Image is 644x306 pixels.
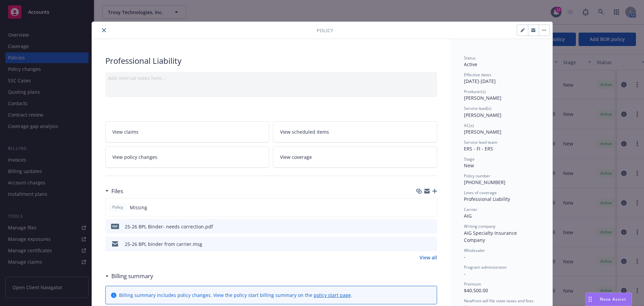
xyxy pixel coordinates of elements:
span: ERS - FI - ERS [464,145,493,152]
a: View policy changes [105,146,269,168]
span: View scheduled items [280,128,329,135]
span: Nova Assist [600,296,626,302]
span: Missing [130,204,147,211]
span: [PHONE_NUMBER] [464,179,505,185]
span: - [464,254,466,260]
span: [PERSON_NAME] [464,112,501,118]
span: Newfront will file state taxes and fees [464,298,534,304]
span: View coverage [280,154,312,161]
span: Effective dates [464,72,491,78]
h3: Billing summary [111,272,153,280]
span: View policy changes [112,154,157,161]
span: pdf [111,224,119,229]
div: Add internal notes here... [108,75,434,82]
button: download file [418,241,423,248]
span: [PERSON_NAME] [464,95,501,101]
button: Nova Assist [586,293,632,306]
div: Billing summary includes policy changes. View the policy start billing summary on the . [119,292,352,299]
span: Status [464,55,476,61]
span: Service lead(s) [464,105,491,111]
div: [DATE] - [DATE] [464,72,539,85]
span: View claims [112,128,139,135]
div: Drag to move [586,293,594,306]
span: $40,500.00 [464,287,488,294]
span: AIG [464,213,472,219]
span: - [464,270,466,277]
a: View all [420,254,437,261]
a: policy start page [314,292,351,298]
span: Carrier [464,207,477,212]
span: Lines of coverage [464,190,497,195]
span: Program administrator [464,264,507,270]
button: preview file [428,223,434,230]
span: Professional Liability [464,196,510,202]
span: New [464,162,474,169]
div: 25-26 BPL Binder- needs correction.pdf [125,223,213,230]
div: Professional Liability [105,55,437,67]
div: 25-26 BPL binder from carrier.msg [125,241,202,248]
span: Wholesaler [464,248,485,253]
div: Files [105,187,123,195]
span: Premium [464,281,481,287]
span: AIG Specialty Insurance Company [464,230,518,243]
button: close [100,26,108,34]
a: View coverage [273,146,437,168]
div: Billing summary [105,272,153,280]
h3: Files [111,187,123,195]
span: Policy [317,27,333,34]
span: Policy number [464,173,490,179]
span: Writing company [464,223,495,229]
a: View scheduled items [273,121,437,142]
span: Producer(s) [464,89,486,94]
span: Stage [464,156,475,162]
button: download file [418,223,423,230]
button: preview file [428,241,434,248]
span: Active [464,61,477,68]
span: Service lead team [464,139,497,145]
span: Policy [111,204,124,210]
span: AC(s) [464,123,474,128]
a: View claims [105,121,269,142]
span: [PERSON_NAME] [464,129,501,135]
